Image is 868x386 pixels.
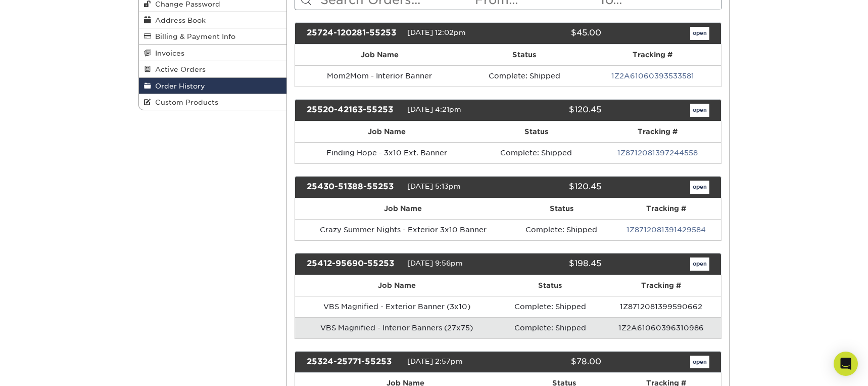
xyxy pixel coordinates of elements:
div: 25412-95690-55253 [299,258,407,271]
td: Finding Hope - 3x10 Ext. Banner [295,142,479,163]
th: Tracking # [611,198,721,219]
div: 25724-120281-55253 [299,27,407,40]
th: Tracking # [594,121,721,142]
th: Status [479,121,594,142]
div: $120.45 [500,181,608,194]
span: [DATE] 2:57pm [407,357,463,365]
td: Complete: Shipped [499,317,601,338]
a: Active Orders [139,61,286,77]
div: 25324-25771-55253 [299,356,407,369]
a: open [690,258,709,271]
span: [DATE] 12:02pm [407,28,466,36]
a: Invoices [139,45,286,61]
span: Address Book [151,16,206,24]
td: Complete: Shipped [499,296,601,317]
td: Complete: Shipped [511,219,611,240]
span: Billing & Payment Info [151,32,235,40]
a: 1Z8712081397244558 [617,149,698,157]
th: Job Name [295,121,479,142]
td: Mom2Mom - Interior Banner [295,65,464,87]
span: Invoices [151,49,184,57]
td: VBS Magnified - Interior Banners (27x75) [295,317,499,338]
span: Order History [151,82,205,90]
th: Status [511,198,611,219]
th: Status [464,45,585,65]
a: Billing & Payment Info [139,28,286,45]
div: $78.00 [500,356,608,369]
span: Custom Products [151,98,218,106]
a: open [690,104,709,117]
span: [DATE] 4:21pm [407,105,461,113]
div: Open Intercom Messenger [834,352,858,376]
a: Custom Products [139,94,286,110]
div: 25520-42163-55253 [299,104,407,117]
a: 1Z8712081391429584 [626,226,706,234]
a: 1Z2A61060393533581 [611,72,694,80]
a: Address Book [139,12,286,28]
td: Complete: Shipped [479,142,594,163]
td: VBS Magnified - Exterior Banner (3x10) [295,296,499,317]
div: $120.45 [500,104,608,117]
a: open [690,27,709,40]
th: Job Name [295,275,499,296]
th: Job Name [295,45,464,65]
a: Order History [139,78,286,94]
th: Tracking # [585,45,721,65]
td: Complete: Shipped [464,65,585,87]
td: Crazy Summer Nights - Exterior 3x10 Banner [295,219,511,240]
span: [DATE] 9:56pm [407,259,463,267]
th: Tracking # [601,275,721,296]
span: Active Orders [151,65,206,73]
a: open [690,181,709,194]
a: open [690,356,709,369]
div: 25430-51388-55253 [299,181,407,194]
td: 1Z2A61060396310986 [601,317,721,338]
div: $45.00 [500,27,608,40]
th: Job Name [295,198,511,219]
span: [DATE] 5:13pm [407,182,461,190]
td: 1Z8712081399590662 [601,296,721,317]
div: $198.45 [500,258,608,271]
th: Status [499,275,601,296]
iframe: Google Customer Reviews [3,355,86,382]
